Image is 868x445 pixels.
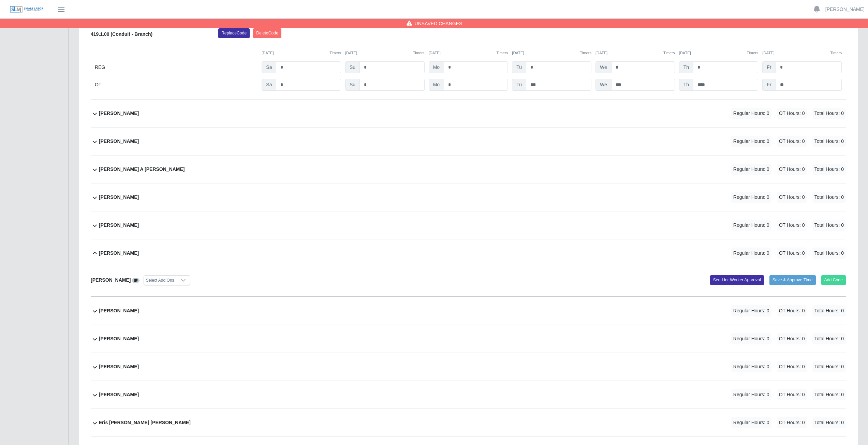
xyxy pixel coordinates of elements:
[95,79,258,91] div: OT
[595,79,612,91] span: We
[679,79,693,91] span: Th
[132,277,139,283] a: View/Edit Notes
[777,220,807,231] span: OT Hours: 0
[812,305,846,316] span: Total Hours: 0
[99,419,191,426] b: Eris [PERSON_NAME] [PERSON_NAME]
[777,108,807,119] span: OT Hours: 0
[812,333,846,344] span: Total Hours: 0
[747,50,759,56] button: Timers
[99,363,139,370] b: [PERSON_NAME]
[99,250,139,257] b: [PERSON_NAME]
[679,50,759,56] div: [DATE]
[595,61,612,73] span: We
[91,325,846,353] button: [PERSON_NAME] Regular Hours: 0 OT Hours: 0 Total Hours: 0
[91,211,846,239] button: [PERSON_NAME] Regular Hours: 0 OT Hours: 0 Total Hours: 0
[762,61,776,73] span: Fr
[731,220,771,231] span: Regular Hours: 0
[99,307,139,314] b: [PERSON_NAME]
[262,50,341,56] div: [DATE]
[91,155,846,183] button: [PERSON_NAME] A [PERSON_NAME] Regular Hours: 0 OT Hours: 0 Total Hours: 0
[731,417,771,428] span: Regular Hours: 0
[769,275,816,285] button: Save & Approve Time
[731,248,771,259] span: Regular Hours: 0
[429,50,508,56] div: [DATE]
[830,50,842,56] button: Timers
[731,305,771,316] span: Regular Hours: 0
[91,183,846,211] button: [PERSON_NAME] Regular Hours: 0 OT Hours: 0 Total Hours: 0
[91,381,846,409] button: [PERSON_NAME] Regular Hours: 0 OT Hours: 0 Total Hours: 0
[95,61,258,73] div: REG
[99,110,139,117] b: [PERSON_NAME]
[218,28,250,38] button: ReplaceCode
[10,6,44,13] img: SLM Logo
[345,50,425,56] div: [DATE]
[91,297,846,325] button: [PERSON_NAME] Regular Hours: 0 OT Hours: 0 Total Hours: 0
[91,239,846,267] button: [PERSON_NAME] Regular Hours: 0 OT Hours: 0 Total Hours: 0
[415,20,462,27] span: Unsaved Changes
[512,61,526,73] span: Tu
[777,164,807,175] span: OT Hours: 0
[710,275,764,285] button: Send for Worker Approval
[262,79,276,91] span: Sa
[731,164,771,175] span: Regular Hours: 0
[345,61,360,73] span: Su
[777,248,807,259] span: OT Hours: 0
[812,389,846,400] span: Total Hours: 0
[762,50,842,56] div: [DATE]
[731,192,771,203] span: Regular Hours: 0
[812,164,846,175] span: Total Hours: 0
[777,389,807,400] span: OT Hours: 0
[345,79,360,91] span: Su
[812,192,846,203] span: Total Hours: 0
[595,50,675,56] div: [DATE]
[812,108,846,119] span: Total Hours: 0
[91,128,846,155] button: [PERSON_NAME] Regular Hours: 0 OT Hours: 0 Total Hours: 0
[812,361,846,372] span: Total Hours: 0
[497,50,508,56] button: Timers
[91,409,846,436] button: Eris [PERSON_NAME] [PERSON_NAME] Regular Hours: 0 OT Hours: 0 Total Hours: 0
[777,361,807,372] span: OT Hours: 0
[429,61,444,73] span: Mo
[512,79,526,91] span: Tu
[262,61,276,73] span: Sa
[731,136,771,147] span: Regular Hours: 0
[821,275,846,285] button: Add Code
[812,417,846,428] span: Total Hours: 0
[429,79,444,91] span: Mo
[731,108,771,119] span: Regular Hours: 0
[777,333,807,344] span: OT Hours: 0
[777,417,807,428] span: OT Hours: 0
[731,333,771,344] span: Regular Hours: 0
[777,192,807,203] span: OT Hours: 0
[812,248,846,259] span: Total Hours: 0
[825,6,865,13] a: [PERSON_NAME]
[762,79,776,91] span: Fr
[253,28,281,38] button: DeleteCode
[413,50,425,56] button: Timers
[144,276,176,285] div: Select Add Ons
[580,50,591,56] button: Timers
[91,31,152,37] b: 419.1.00 (Conduit - Branch)
[812,220,846,231] span: Total Hours: 0
[512,50,591,56] div: [DATE]
[99,166,185,173] b: [PERSON_NAME] A [PERSON_NAME]
[663,50,675,56] button: Timers
[91,100,846,127] button: [PERSON_NAME] Regular Hours: 0 OT Hours: 0 Total Hours: 0
[679,61,693,73] span: Th
[99,335,139,342] b: [PERSON_NAME]
[731,361,771,372] span: Regular Hours: 0
[99,138,139,145] b: [PERSON_NAME]
[731,389,771,400] span: Regular Hours: 0
[777,305,807,316] span: OT Hours: 0
[812,136,846,147] span: Total Hours: 0
[777,136,807,147] span: OT Hours: 0
[99,194,139,201] b: [PERSON_NAME]
[91,353,846,381] button: [PERSON_NAME] Regular Hours: 0 OT Hours: 0 Total Hours: 0
[99,222,139,229] b: [PERSON_NAME]
[99,391,139,398] b: [PERSON_NAME]
[91,277,131,283] b: [PERSON_NAME]
[329,50,341,56] button: Timers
